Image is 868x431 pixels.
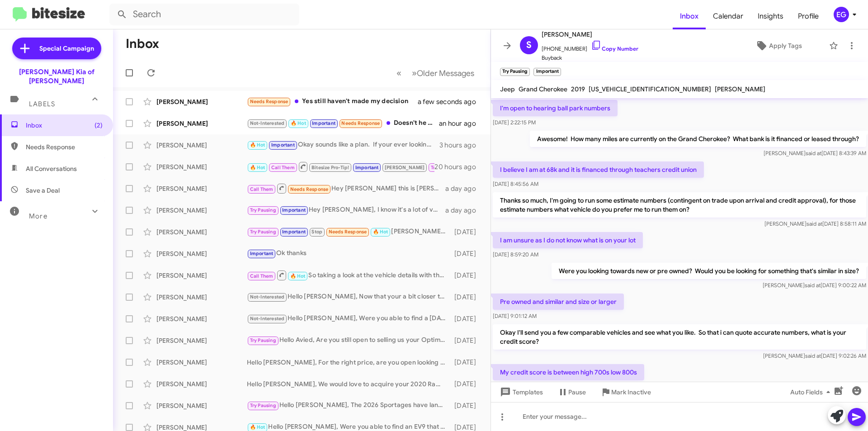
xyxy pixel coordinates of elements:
p: Were you looking towards new or pre owned? Would you be looking for something that's similar in s... [552,263,866,279]
span: Grand Cherokee [519,85,567,93]
div: Cool, just keep me posted [247,161,434,172]
div: [DATE] [450,358,483,367]
div: [DATE] [450,271,483,280]
p: I believe I am at 68k and it is financed through teachers credit union [493,161,704,178]
span: » [412,67,417,79]
span: Not-Interested [250,294,285,300]
span: [DATE] 8:45:56 AM [493,180,538,187]
span: Inbox [26,121,103,130]
span: 🔥 Hot [250,142,265,148]
div: 3 hours ago [439,141,483,150]
button: Apply Tags [732,38,825,54]
span: Save a Deal [26,186,60,195]
div: [DATE] [450,336,483,345]
div: Hello [PERSON_NAME], For the right price, are you open looking to sell your Sportage? [247,358,450,367]
div: [PERSON_NAME] [156,162,247,171]
input: Search [109,4,299,25]
span: 🔥 Hot [373,229,388,235]
span: Auto Fields [790,384,834,400]
span: All Conversations [26,164,77,173]
div: [PERSON_NAME] [156,97,247,106]
div: [PERSON_NAME] [156,227,247,237]
span: said at [805,282,821,289]
button: Auto Fields [783,384,841,400]
nav: Page navigation example [392,64,480,82]
span: Needs Response [26,142,103,152]
span: Try Pausing [250,229,276,235]
span: More [29,212,47,220]
button: Previous [391,64,407,82]
span: Important [282,229,306,235]
small: Important [533,68,561,76]
p: I'm open to hearing ball park numbers [493,100,618,116]
div: Hello [PERSON_NAME], We would love to acquire your 2020 Ram 1500 for our pre owned lot. For the r... [247,379,450,388]
div: Hello [PERSON_NAME], Were you able to find a [DATE] that fit your needs? [247,313,450,324]
button: EG [826,7,858,22]
span: Buyback [542,53,638,62]
span: Templates [498,384,543,400]
span: Call Them [250,273,274,279]
span: Important [282,207,306,213]
div: [DATE] [450,314,483,323]
span: Insights [750,3,791,29]
span: said at [805,352,821,359]
span: [PERSON_NAME] [DATE] 8:58:11 AM [764,220,866,227]
button: Templates [491,384,550,400]
p: Thanks so much, I'm going to run some estimate numbers (contingent on trade upon arrival and cred... [493,192,866,218]
span: [PERSON_NAME] [715,85,765,93]
div: [PERSON_NAME] [156,314,247,323]
span: 🔥 Hot [290,273,306,279]
div: Hello [PERSON_NAME], Now that your a bit closer to your lease end, would you consider an early up... [247,292,450,302]
a: Profile [791,3,826,29]
span: Important [355,165,379,171]
div: [PERSON_NAME] [156,184,247,193]
span: S [526,38,532,52]
span: Bitesize Pro-Tip! [311,165,349,171]
span: said at [807,220,822,227]
div: Okay sounds like a plan. If your ever looking for an extended warranty we are happy to help out w... [247,140,439,150]
span: Needs Response [290,186,329,192]
span: [DATE] 8:59:20 AM [493,251,538,258]
a: Special Campaign [12,38,101,59]
div: 20 hours ago [434,162,483,171]
div: Hello Avied, Are you still open to selling us your Optima for the right price? [247,335,450,346]
a: Calendar [706,3,750,29]
span: Call Them [250,186,274,192]
span: said at [806,150,821,156]
div: Ok thanks [247,248,450,259]
span: 2019 [571,85,585,93]
p: Okay I'll send you a few comparable vehicles and see what you like. So that i can quote accurate ... [493,324,866,350]
div: [PERSON_NAME] [156,401,247,410]
div: [PERSON_NAME] [156,336,247,345]
span: [PHONE_NUMBER] [542,40,638,53]
a: Inbox [673,3,706,29]
div: [DATE] [450,293,483,302]
span: 🔥 Hot [250,424,265,430]
p: My credit score is between high 700s low 800s [493,364,644,380]
span: Not-Interested [250,120,285,126]
span: Older Messages [417,68,474,78]
button: Mark Inactive [593,384,658,400]
span: [PERSON_NAME] [DATE] 9:02:26 AM [763,352,866,359]
div: Hey [PERSON_NAME] this is [PERSON_NAME] we spoke the other day can u call me at [PHONE_NUMBER] [247,183,445,194]
div: an hour ago [439,119,483,128]
div: a day ago [445,184,483,193]
span: Mark Inactive [611,384,651,400]
div: [DATE] [450,401,483,410]
span: Stop [311,229,322,235]
div: [PERSON_NAME] [156,249,247,258]
div: Hello [PERSON_NAME], The 2026 Sportages have landed! I took a look at your current Sportage, it l... [247,400,450,411]
div: [DATE] [450,379,483,388]
span: 🔥 Hot [250,165,265,171]
span: Needs Response [250,99,288,104]
div: a few seconds ago [429,97,483,106]
p: I am unsure as I do not know what is on your lot [493,232,643,248]
span: Needs Response [329,229,367,235]
span: [PERSON_NAME] [385,165,425,171]
div: EG [834,7,849,22]
div: Hey [PERSON_NAME], I know it's a lot of vehicles to sift through, but were you able to find a veh... [247,205,445,215]
span: Try Pausing [250,403,276,408]
span: Pause [568,384,586,400]
button: Next [406,64,480,82]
